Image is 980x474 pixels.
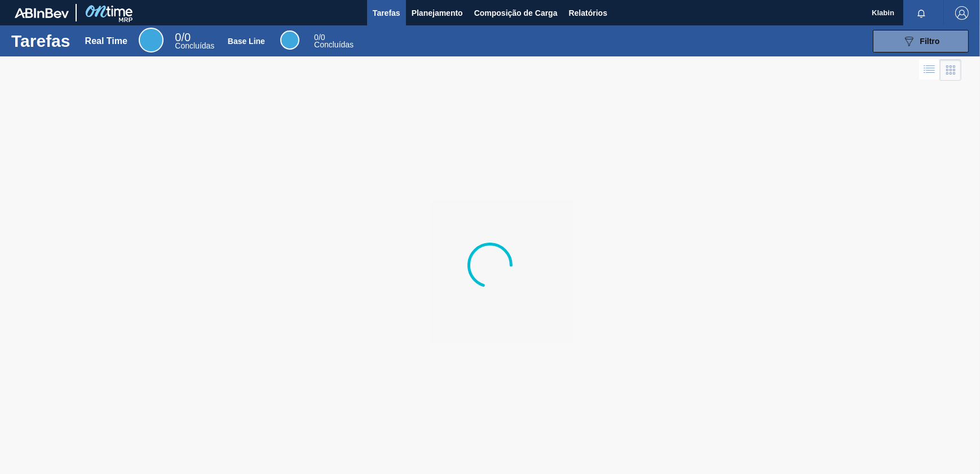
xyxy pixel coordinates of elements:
span: Composição de Carga [474,6,558,20]
span: Tarefas [373,6,400,20]
span: Concluídas [314,40,354,49]
div: Base Line [228,37,265,46]
div: Base Line [314,34,354,49]
span: Concluídas [175,41,214,50]
span: / 0 [175,31,191,43]
div: Real Time [175,33,214,50]
div: Base Line [280,30,299,50]
span: Filtro [920,37,940,46]
span: Relatórios [569,6,607,20]
h1: Tarefas [11,34,70,47]
div: Real Time [85,36,127,46]
button: Filtro [873,30,969,52]
span: 0 [314,33,319,42]
span: / 0 [314,33,325,42]
span: Planejamento [412,6,463,20]
img: Logout [955,6,969,20]
button: Notificações [903,5,939,21]
span: 0 [175,31,181,43]
img: TNhmsLtSVTkK8tSr43FrP2fwEKptu5GPRR3wAAAABJRU5ErkJggg== [15,8,69,18]
div: Real Time [139,28,164,52]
